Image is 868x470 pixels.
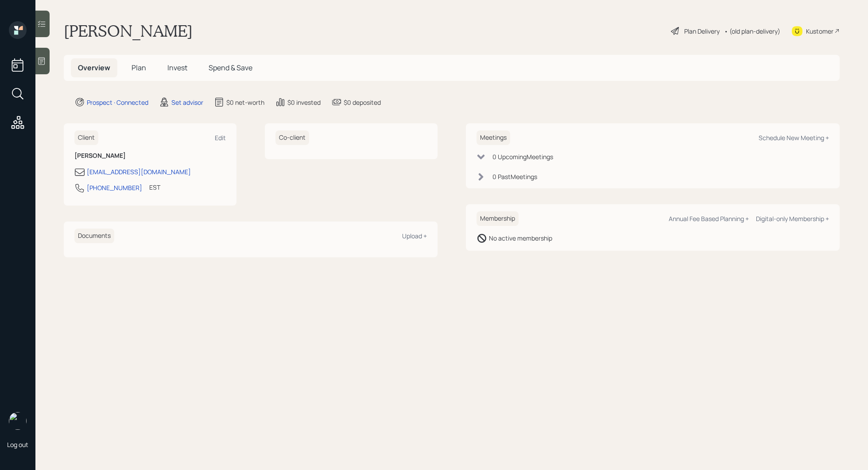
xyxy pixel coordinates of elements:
[477,211,519,226] h6: Membership
[477,130,510,145] h6: Meetings
[806,27,833,36] div: Kustomer
[78,63,110,73] span: Overview
[492,172,537,181] div: 0 Past Meeting s
[171,98,203,107] div: Set advisor
[402,232,427,240] div: Upload +
[9,412,27,430] img: retirable_logo.png
[759,134,829,142] div: Schedule New Meeting +
[724,27,780,36] div: • (old plan-delivery)
[7,440,28,449] div: Log out
[684,27,720,36] div: Plan Delivery
[149,183,160,192] div: EST
[344,98,381,107] div: $0 deposited
[209,63,252,73] span: Spend & Save
[64,21,193,41] h1: [PERSON_NAME]
[74,229,114,243] h6: Documents
[756,214,829,223] div: Digital-only Membership +
[132,63,146,73] span: Plan
[215,134,226,142] div: Edit
[87,183,142,192] div: [PHONE_NUMBER]
[275,130,309,145] h6: Co-client
[489,233,552,243] div: No active membership
[74,152,226,160] h6: [PERSON_NAME]
[87,98,148,107] div: Prospect · Connected
[287,98,321,107] div: $0 invested
[669,214,749,223] div: Annual Fee Based Planning +
[74,130,98,145] h6: Client
[226,98,264,107] div: $0 net-worth
[167,63,187,73] span: Invest
[492,152,553,161] div: 0 Upcoming Meeting s
[87,167,191,176] div: [EMAIL_ADDRESS][DOMAIN_NAME]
